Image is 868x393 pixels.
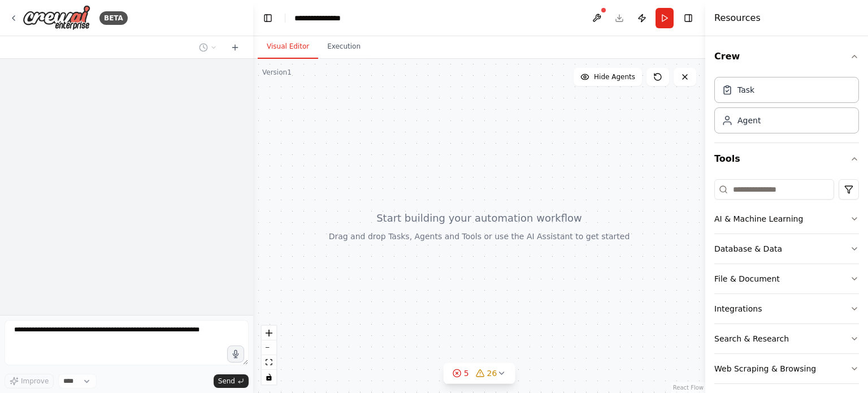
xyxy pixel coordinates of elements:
[262,370,276,385] button: toggle interactivity
[737,115,761,126] div: Agent
[714,354,859,383] button: Web Scraping & Browsing
[680,10,696,26] button: Hide right sidebar
[258,35,318,59] button: Visual Editor
[714,11,761,25] h4: Resources
[262,340,276,355] button: zoom out
[714,294,859,323] button: Integrations
[294,12,341,24] nav: breadcrumb
[214,374,249,388] button: Send
[262,68,292,77] div: Version 1
[673,385,704,391] a: React Flow attribution
[194,41,222,54] button: Switch to previous chat
[260,10,276,26] button: Hide left sidebar
[226,41,244,54] button: Start a new chat
[99,11,128,25] div: BETA
[23,5,90,31] img: Logo
[318,35,370,59] button: Execution
[737,84,754,96] div: Task
[5,374,54,388] button: Improve
[714,41,859,72] button: Crew
[21,377,49,386] span: Improve
[227,346,244,362] button: Click to speak your automation idea
[714,175,859,393] div: Tools
[262,326,276,340] button: zoom in
[714,234,859,264] button: Database & Data
[262,326,276,385] div: React Flow controls
[574,68,642,86] button: Hide Agents
[714,324,859,353] button: Search & Research
[218,377,235,386] span: Send
[594,72,635,81] span: Hide Agents
[714,72,859,142] div: Crew
[487,368,497,379] span: 26
[714,143,859,175] button: Tools
[444,363,515,384] button: 526
[714,204,859,234] button: AI & Machine Learning
[464,368,469,379] span: 5
[714,264,859,293] button: File & Document
[262,355,276,370] button: fit view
